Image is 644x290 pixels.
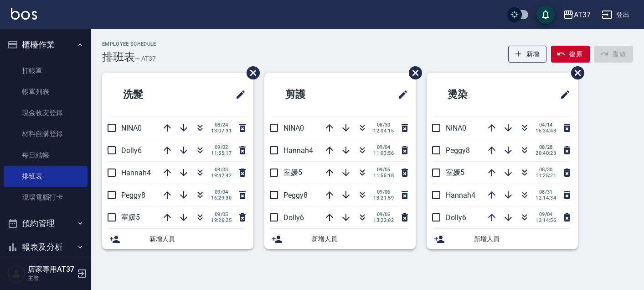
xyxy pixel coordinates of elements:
[211,150,232,156] span: 11:55:17
[536,5,555,24] button: save
[28,265,74,274] h5: 店家專用AT37
[427,229,578,249] div: 新增人員
[121,146,142,155] span: Dolly6
[373,144,394,150] span: 09/04
[211,211,232,217] span: 09/05
[4,235,88,259] button: 報表及分析
[373,150,394,156] span: 11:03:56
[4,211,88,235] button: 預約管理
[536,173,556,179] span: 11:25:21
[121,191,145,200] span: Peggy8
[434,78,518,111] h2: 燙染
[536,128,556,134] span: 16:34:48
[283,124,304,132] span: NINA0
[536,189,556,195] span: 08/31
[536,144,556,150] span: 08/28
[4,60,88,81] a: 打帳單
[4,123,88,144] a: 材料自購登錄
[4,102,88,123] a: 現金收支登錄
[564,59,586,86] span: 刪除班表
[536,150,556,156] span: 20:40:23
[283,168,302,177] span: 室媛5
[4,33,88,57] button: 櫃檯作業
[283,213,304,222] span: Dolly6
[508,46,547,63] button: 新增
[4,166,88,187] a: 排班表
[121,124,142,132] span: NINA0
[551,46,590,63] button: 復原
[373,217,394,223] span: 13:22:02
[7,264,26,283] img: Person
[373,122,394,128] span: 08/30
[102,51,135,63] h3: 排班表
[574,9,591,21] div: AT37
[121,169,151,177] span: Hannah4
[536,195,556,201] span: 12:14:34
[4,187,88,208] a: 現場電腦打卡
[446,124,466,132] span: NINA0
[4,145,88,166] a: 每日結帳
[211,195,232,201] span: 16:29:30
[536,167,556,173] span: 08/30
[446,168,464,177] span: 室媛5
[554,84,571,105] span: 修改班表的標題
[240,59,261,86] span: 刪除班表
[211,144,232,150] span: 09/02
[135,54,156,63] h6: — AT37
[264,229,416,249] div: 新增人員
[102,41,156,47] h2: Employee Schedule
[373,189,394,195] span: 09/06
[446,213,466,222] span: Dolly6
[102,229,253,249] div: 新增人員
[121,213,140,221] span: 室媛5
[392,84,408,105] span: 修改班表的標題
[446,146,470,155] span: Peggy8
[4,81,88,102] a: 帳單列表
[211,122,232,128] span: 08/24
[402,59,423,86] span: 刪除班表
[373,167,394,173] span: 09/05
[446,191,475,200] span: Hannah4
[211,167,232,173] span: 09/03
[373,211,394,217] span: 09/06
[559,5,594,24] button: AT37
[211,217,232,223] span: 19:26:25
[312,234,408,244] span: 新增人員
[373,128,394,134] span: 12:04:15
[28,274,74,282] p: 主管
[149,234,246,244] span: 新增人員
[536,122,556,128] span: 04/14
[272,78,355,111] h2: 剪護
[373,173,394,179] span: 11:55:18
[283,191,308,200] span: Peggy8
[211,189,232,195] span: 09/04
[536,211,556,217] span: 09/04
[211,128,232,134] span: 13:07:31
[11,8,37,20] img: Logo
[474,234,571,244] span: 新增人員
[230,84,246,105] span: 修改班表的標題
[109,78,193,111] h2: 洗髮
[211,173,232,179] span: 19:42:42
[536,217,556,223] span: 12:14:56
[283,146,313,155] span: Hannah4
[598,6,633,23] button: 登出
[373,195,394,201] span: 13:21:59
